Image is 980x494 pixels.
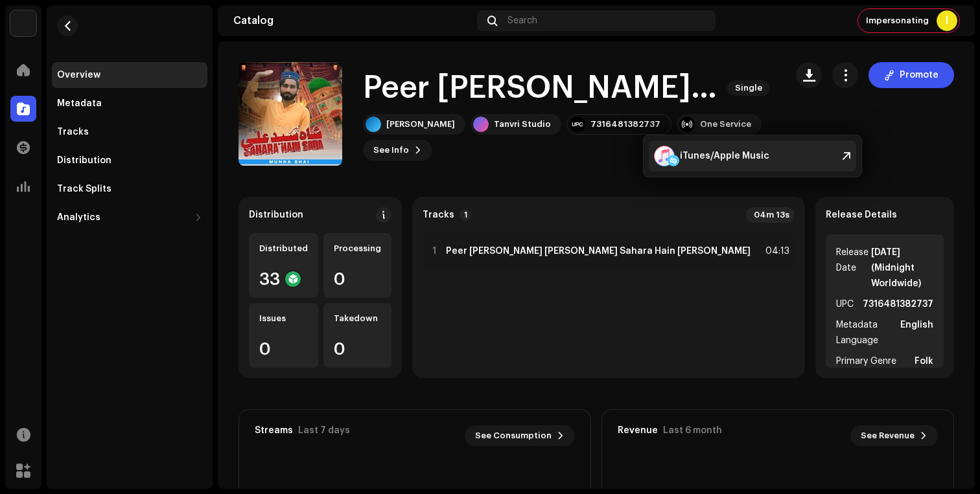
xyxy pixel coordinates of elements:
button: See Info [363,140,432,161]
div: Overview [57,70,100,80]
div: Tanvri Studio [494,119,551,129]
span: See Revenue [861,423,915,449]
strong: Peer [PERSON_NAME] [PERSON_NAME] Sahara Hain [PERSON_NAME] [446,246,751,256]
span: Single [727,80,770,96]
button: Promote [869,62,954,88]
div: I [937,10,957,31]
div: Last 6 month [663,425,722,436]
h1: Peer [PERSON_NAME] [PERSON_NAME] Sahara Hain [PERSON_NAME] [363,67,717,109]
div: Analytics [57,212,100,223]
div: Catalog [233,16,472,26]
strong: Folk [915,354,933,369]
button: See Consumption [465,425,575,446]
div: One Service [700,119,751,129]
span: Metadata Language [836,317,898,348]
span: Impersonating [866,16,929,26]
div: Streams [255,425,293,436]
div: Metadata [57,98,102,109]
div: Processing [334,243,381,254]
span: Promote [900,62,939,88]
div: 7316481382737 [590,119,660,129]
re-m-nav-item: Overview [52,62,207,88]
span: Search [507,16,537,26]
img: bb356b9b-6e90-403f-adc8-c282c7c2e227 [10,10,36,36]
strong: 7316481382737 [863,297,933,312]
div: Distribution [249,210,303,220]
div: 04m 13s [746,207,795,223]
span: Primary Genre [836,354,896,369]
button: See Revenue [850,425,938,446]
div: Takedown [334,313,381,324]
span: See Consumption [475,423,552,449]
re-m-nav-item: Metadata [52,91,207,117]
div: Tracks [57,127,89,137]
div: [PERSON_NAME] [386,119,455,129]
span: UPC [836,297,854,312]
div: 04:13 [761,243,789,259]
div: iTunes/Apple Music [680,151,769,161]
div: Last 7 days [298,425,350,436]
strong: Release Details [826,210,897,220]
div: Issues [259,313,308,324]
re-m-nav-item: Distribution [52,148,207,174]
strong: [DATE] (Midnight Worldwide) [871,245,933,291]
strong: Tracks [423,210,454,220]
span: Release Date [836,245,869,291]
span: See Info [373,137,409,163]
div: Distribution [57,155,111,166]
strong: English [900,317,933,348]
div: Revenue [618,425,658,436]
p-badge: 1 [460,209,471,221]
div: Track Splits [57,184,111,194]
re-m-nav-dropdown: Analytics [52,205,207,230]
re-m-nav-item: Tracks [52,119,207,145]
re-m-nav-item: Track Splits [52,176,207,202]
div: Distributed [259,243,308,254]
